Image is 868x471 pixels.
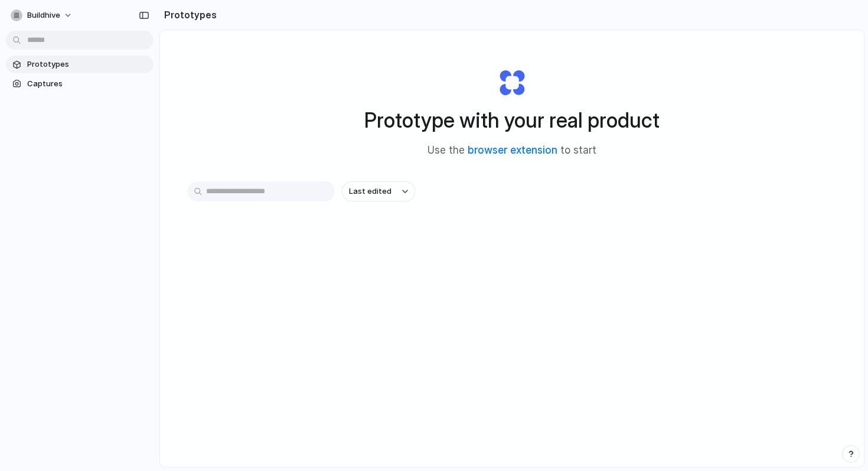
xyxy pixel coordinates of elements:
span: Captures [27,78,149,90]
button: Buildhive [6,6,79,25]
a: Prototypes [6,56,154,73]
h2: Prototypes [159,8,217,22]
span: Prototypes [27,59,149,70]
span: Last edited [349,186,391,197]
span: Use the to start [428,143,596,158]
h1: Prototype with your real product [364,105,660,136]
span: Buildhive [27,9,60,21]
a: Captures [6,75,154,93]
button: Last edited [342,181,415,202]
a: browser extension [468,144,557,156]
